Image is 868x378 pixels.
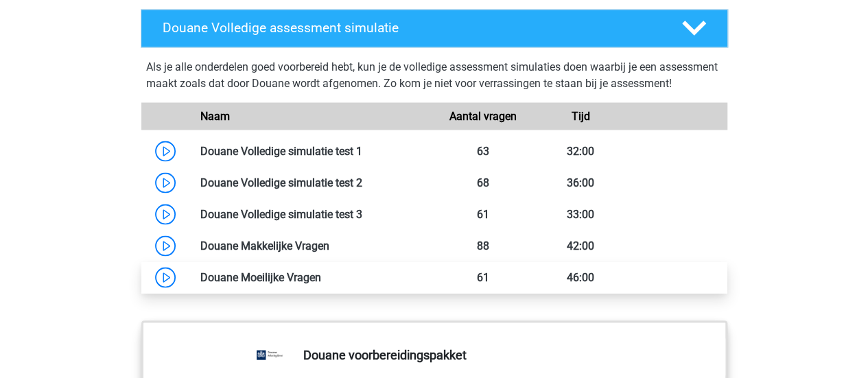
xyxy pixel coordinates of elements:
[190,174,434,191] div: Douane Volledige simulatie test 2
[434,108,531,124] div: Aantal vragen
[135,9,734,47] a: Douane Volledige assessment simulatie
[163,20,659,36] h4: Douane Volledige assessment simulatie
[146,58,723,97] div: Als je alle onderdelen goed voorbereid hebt, kun je de volledige assessment simulaties doen waarb...
[532,108,629,124] div: Tijd
[190,269,434,285] div: Douane Moeilijke Vragen
[190,237,434,254] div: Douane Makkelijke Vragen
[190,206,434,222] div: Douane Volledige simulatie test 3
[190,143,434,159] div: Douane Volledige simulatie test 1
[190,108,434,124] div: Naam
